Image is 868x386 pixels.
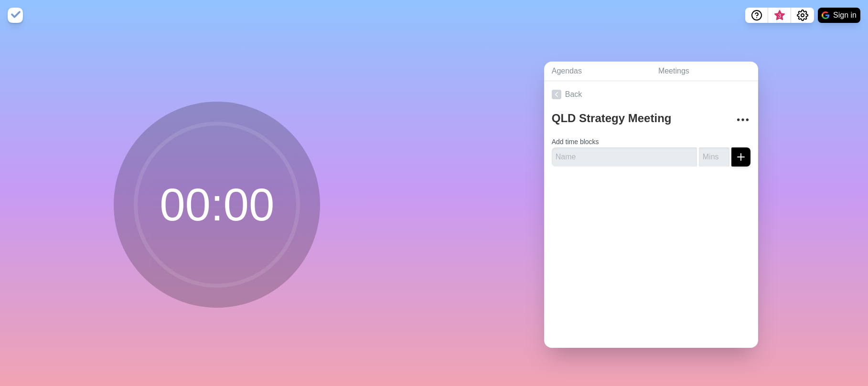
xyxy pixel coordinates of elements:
[8,8,23,23] img: timeblocks logo
[776,12,783,20] span: 3
[544,62,651,81] a: Agendas
[733,110,752,129] button: More
[791,8,814,23] button: Settings
[822,11,829,19] img: google logo
[768,8,791,23] button: What’s new
[544,81,758,108] a: Back
[818,8,860,23] button: Sign in
[651,62,758,81] a: Meetings
[745,8,768,23] button: Help
[552,147,697,167] input: Name
[552,138,599,146] label: Add time blocks
[699,147,729,167] input: Mins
